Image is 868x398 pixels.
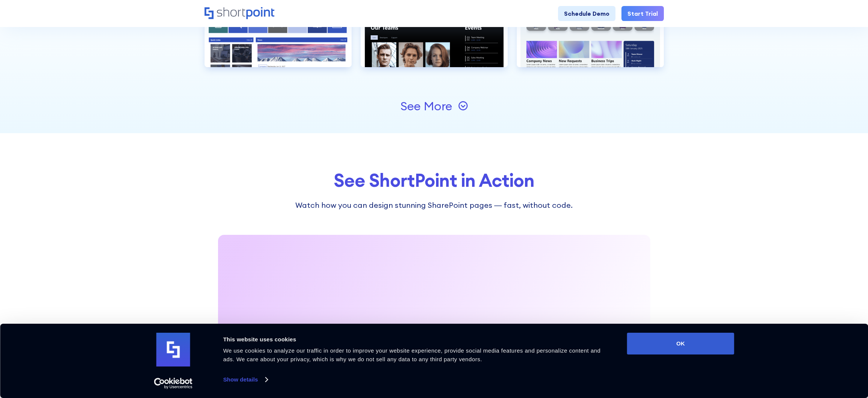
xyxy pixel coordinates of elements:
[287,200,581,211] div: Watch how you can design stunning SharePoint pages — fast, without code.
[205,171,664,191] div: See ShortPoint in Action
[627,333,734,354] button: OK
[223,335,610,344] div: This website uses cookies
[621,6,664,21] a: Start Trial
[156,333,190,366] img: logo
[223,347,601,362] span: We use cookies to analyze our traffic in order to improve your website experience, provide social...
[400,100,452,112] div: See More
[205,7,274,20] a: Home
[223,374,268,385] a: Show details
[558,6,615,21] a: Schedule Demo
[140,378,206,389] a: Usercentrics Cookiebot - opens in a new window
